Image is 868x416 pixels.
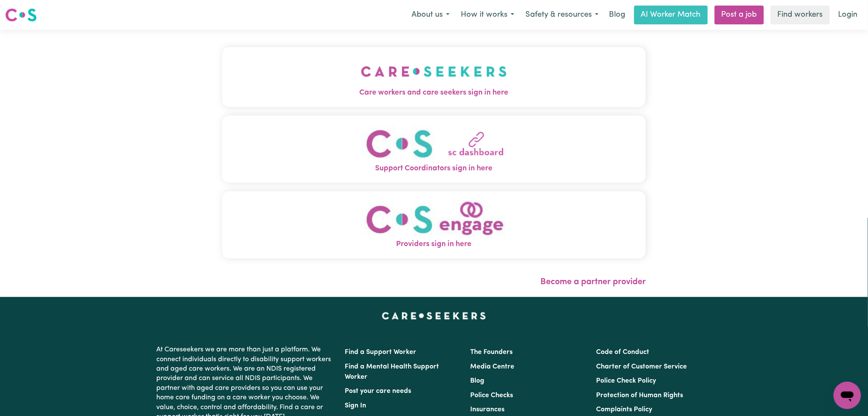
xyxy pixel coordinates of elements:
a: Media Centre [471,363,515,370]
button: How it works [455,6,520,24]
span: Providers sign in here [222,239,646,250]
a: Sign In [345,402,367,409]
a: Become a partner provider [540,278,646,286]
a: Find workers [771,6,830,24]
a: Find a Support Worker [345,349,417,356]
a: Careseekers logo [5,5,37,25]
a: Protection of Human Rights [596,392,683,399]
span: Care workers and care seekers sign in here [222,87,646,98]
button: About us [406,6,455,24]
a: Blog [604,6,631,24]
a: Careseekers home page [382,312,486,319]
a: Charter of Customer Service [596,363,687,370]
a: Police Check Policy [596,377,656,384]
a: AI Worker Match [634,6,708,24]
a: Blog [471,377,485,384]
a: Insurances [471,406,505,413]
button: Care workers and care seekers sign in here [222,47,646,107]
img: Careseekers logo [5,7,37,23]
button: Safety & resources [520,6,604,24]
a: Find a Mental Health Support Worker [345,363,439,380]
a: Complaints Policy [596,406,652,413]
a: Police Checks [471,392,513,399]
span: Support Coordinators sign in here [222,163,646,174]
button: Providers sign in here [222,191,646,259]
a: Code of Conduct [596,349,649,356]
a: Post your care needs [345,388,412,395]
button: Support Coordinators sign in here [222,116,646,183]
a: Post a job [715,6,764,24]
iframe: Button to launch messaging window [834,382,861,409]
a: Login [833,6,863,24]
a: The Founders [471,349,513,356]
